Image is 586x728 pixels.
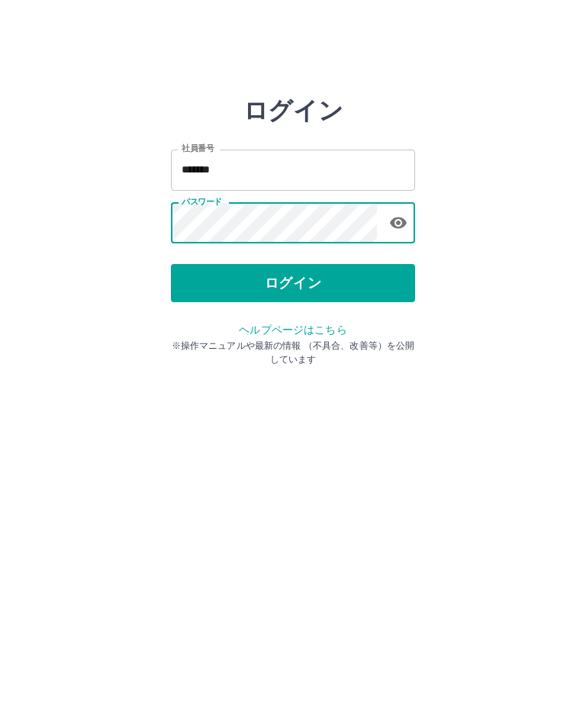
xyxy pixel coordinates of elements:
p: ※操作マニュアルや最新の情報 （不具合、改善等）を公開しています [171,339,415,366]
h2: ログイン [243,96,343,125]
button: ログイン [171,264,415,302]
label: パスワード [182,196,222,208]
a: ヘルプページはこちら [239,324,346,336]
label: 社員番号 [182,143,214,154]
